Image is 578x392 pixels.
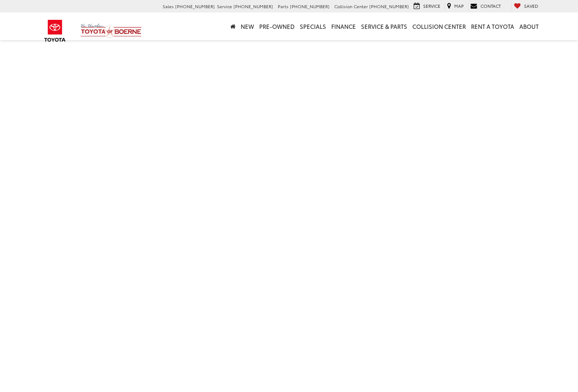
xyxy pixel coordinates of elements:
[524,3,538,9] span: Saved
[163,3,174,9] span: Sales
[369,3,409,9] span: [PHONE_NUMBER]
[412,3,443,10] a: Service
[334,3,368,9] span: Collision Center
[217,3,232,9] span: Service
[278,3,289,9] span: Parts
[512,3,540,10] a: My Saved Vehicles
[481,3,501,9] span: Contact
[175,3,215,9] span: [PHONE_NUMBER]
[410,12,468,40] a: Collision Center
[329,12,358,40] a: Finance
[423,3,440,9] span: Service
[80,23,142,38] img: Vic Vaughan Toyota of Boerne
[290,3,330,9] span: [PHONE_NUMBER]
[468,12,517,40] a: Rent a Toyota
[517,12,541,40] a: About
[257,12,297,40] a: Pre-Owned
[39,17,71,45] img: Toyota
[468,3,503,10] a: Contact
[238,12,257,40] a: New
[358,12,410,40] a: Service & Parts: Opens in a new tab
[445,3,466,10] a: Map
[228,12,238,40] a: Home
[454,3,464,9] span: Map
[297,12,329,40] a: Specials
[233,3,273,9] span: [PHONE_NUMBER]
